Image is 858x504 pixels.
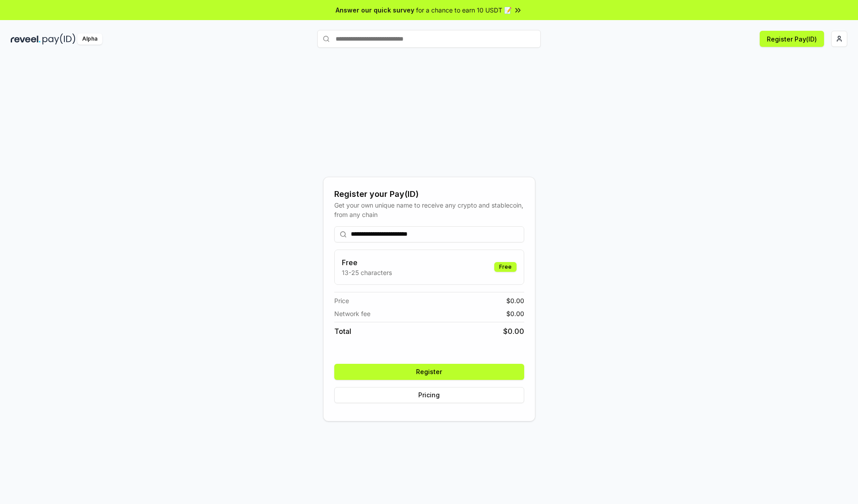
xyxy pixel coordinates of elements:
[416,5,512,15] span: for a chance to earn 10 USDT 📝
[42,33,76,45] img: pay_id
[506,309,524,318] span: $ 0.00
[334,296,349,305] span: Price
[334,326,351,337] span: Total
[336,5,414,15] span: Answer our quick survey
[334,364,524,380] button: Register
[334,387,524,403] button: Pricing
[506,296,524,305] span: $ 0.00
[494,262,517,272] div: Free
[760,31,824,47] button: Register Pay(ID)
[503,326,524,337] span: $ 0.00
[342,268,392,277] p: 13-25 characters
[334,200,524,219] div: Get your own unique name to receive any crypto and stablecoin, from any chain
[342,257,392,268] h3: Free
[334,309,370,318] span: Network fee
[334,188,524,200] div: Register your Pay(ID)
[11,33,41,45] img: reveel_dark
[77,33,102,45] div: Alpha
